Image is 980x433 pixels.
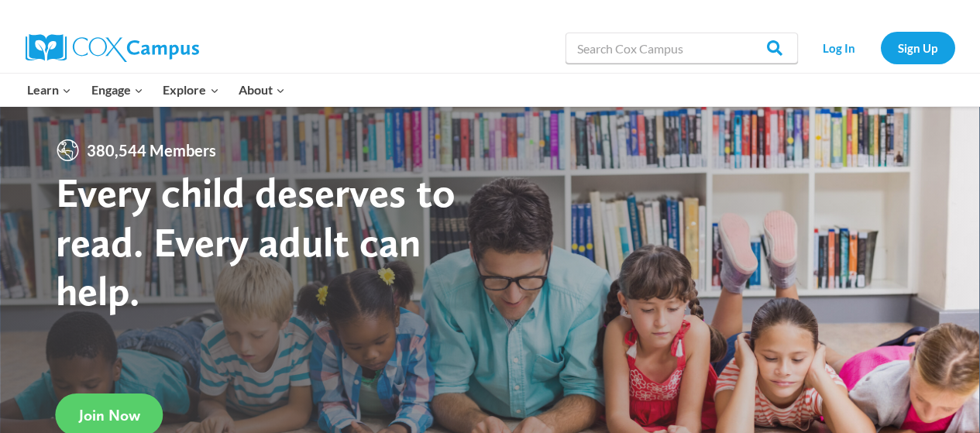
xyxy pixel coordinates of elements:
nav: Secondary Navigation [806,32,955,64]
strong: Every child deserves to read. Every adult can help. [56,167,456,315]
span: Join Now [79,406,140,424]
a: Log In [806,32,873,64]
span: Engage [91,80,143,100]
nav: Primary Navigation [18,74,295,106]
span: Explore [163,80,218,100]
span: Learn [27,80,71,100]
a: Sign Up [881,32,955,64]
img: Cox Campus [26,34,199,62]
span: About [239,80,285,100]
input: Search Cox Campus [566,33,798,64]
span: 380,544 Members [81,138,222,163]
